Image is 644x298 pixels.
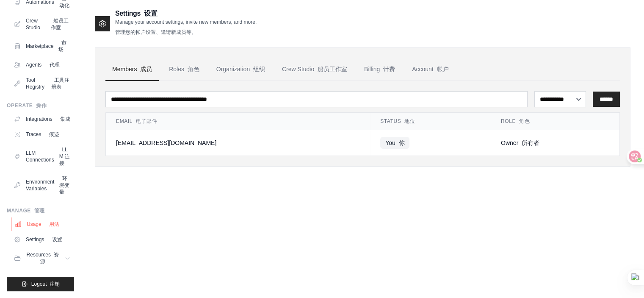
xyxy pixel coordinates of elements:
[116,139,360,147] div: [EMAIL_ADDRESS][DOMAIN_NAME]
[49,221,59,227] font: 用法
[144,10,157,17] font: 设置
[51,77,69,90] font: 工具注册表
[10,112,74,126] a: Integrations 集成
[106,113,370,130] th: Email
[162,58,206,81] a: Roles 角色
[7,277,74,291] button: Logout 注销
[136,118,157,124] font: 电子邮件
[105,58,159,81] a: Members 成员
[404,118,415,124] font: 地位
[383,66,395,72] font: 计费
[59,175,69,195] font: 环境变量
[380,137,409,149] span: You
[10,248,74,268] button: Resources 资源
[405,58,455,81] a: Account 帐户
[59,147,70,166] font: LLM 连接
[115,29,196,35] font: 管理您的帐户设置、邀请新成员等。
[253,66,265,72] font: 组织
[31,281,60,287] span: Logout
[26,251,59,265] span: Resources
[210,58,272,81] a: Organization 组织
[50,62,60,68] font: 代理
[501,139,609,147] div: Owner
[49,131,59,137] font: 痕迹
[10,128,74,141] a: Traces 痕迹
[519,118,530,124] font: 角色
[10,172,74,199] a: Environment Variables 环境变量
[115,8,257,19] h2: Settings
[357,58,402,81] a: Billing 计费
[370,113,491,130] th: Status
[10,36,74,56] a: Marketplace 市场
[115,19,257,39] p: Manage your account settings, invite new members, and more.
[36,103,47,109] font: 操作
[51,18,69,31] font: 船员工作室
[398,139,404,146] font: 你
[140,66,152,72] font: 成员
[10,14,74,34] a: Crew Studio 船员工作室
[10,143,74,170] a: LLM Connections LLM 连接
[491,113,619,130] th: Role
[10,73,74,94] a: Tool Registry 工具注册表
[188,66,199,72] font: 角色
[34,208,45,214] font: 管理
[60,116,70,122] font: 集成
[437,66,448,72] font: 帐户
[11,217,75,231] a: Usage 用法
[522,139,539,146] font: 所有者
[52,237,62,242] font: 设置
[7,102,74,109] div: Operate
[10,233,74,246] a: Settings 设置
[58,40,66,53] font: 市场
[7,207,74,214] div: Manage
[275,58,354,81] a: Crew Studio 船员工作室
[50,281,60,287] font: 注销
[10,58,74,72] a: Agents 代理
[318,66,347,72] font: 船员工作室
